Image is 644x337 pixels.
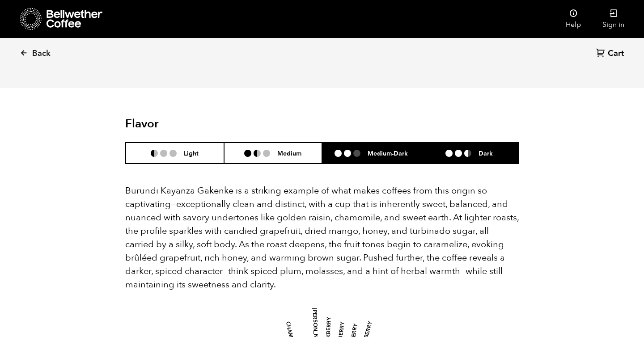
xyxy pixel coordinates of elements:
h6: Dark [479,149,493,157]
h2: Flavor [125,117,256,131]
p: Burundi Kayanza Gakenke is a striking example of what makes coffees from this origin so captivati... [125,184,519,291]
h6: Medium-Dark [368,149,408,157]
h6: Medium [277,149,301,157]
a: Cart [596,48,626,60]
span: Cart [608,48,624,59]
span: Back [32,48,51,59]
h6: Light [184,149,199,157]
